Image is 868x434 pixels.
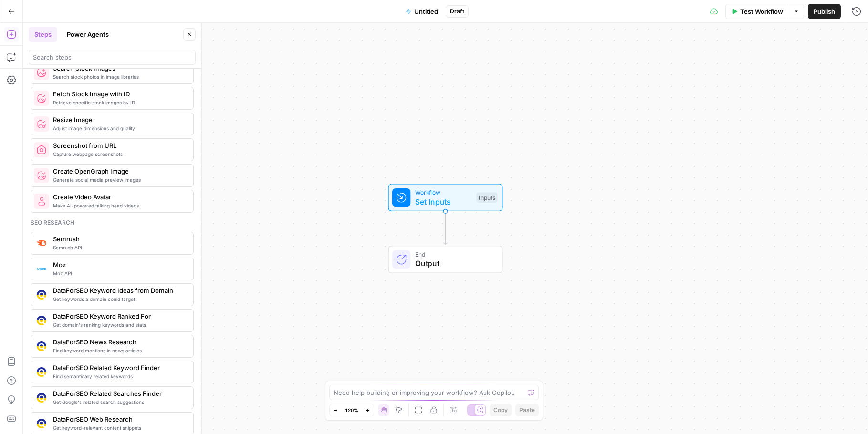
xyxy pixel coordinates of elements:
[476,192,497,203] div: Inputs
[415,249,493,258] span: End
[53,347,186,354] span: Find keyword mentions in news articles
[37,367,46,377] img: se7yyxfvbxn2c3qgqs66gfh04cl6
[31,218,194,227] div: Seo research
[415,196,472,207] span: Set Inputs
[53,321,186,329] span: Get domain's ranking keywords and stats
[725,4,789,19] button: Test Workflow
[37,341,46,351] img: vjoh3p9kohnippxyp1brdnq6ymi1
[53,89,186,99] span: Fetch Stock Image with ID
[53,124,186,132] span: Adjust image dimensions and quality
[53,260,186,269] span: Moz
[53,150,186,158] span: Capture webpage screenshots
[53,202,186,209] span: Make AI-powered talking head videos
[519,406,535,414] span: Paste
[415,258,493,269] span: Output
[515,404,539,416] button: Paste
[53,99,186,106] span: Retrieve specific stock images by ID
[53,192,186,202] span: Create Video Avatar
[53,295,186,303] span: Get keywords a domain could target
[740,7,783,16] span: Test Workflow
[808,4,841,19] button: Publish
[53,414,186,424] span: DataForSEO Web Research
[37,393,46,403] img: 9u0p4zbvbrir7uayayktvs1v5eg0
[53,176,186,184] span: Generate social media preview images
[37,419,46,428] img: 3hnddut9cmlpnoegpdll2wmnov83
[29,27,57,42] button: Steps
[53,363,186,372] span: DataForSEO Related Keyword Finder
[490,404,512,416] button: Copy
[53,424,186,432] span: Get keyword-relevant content snippets
[53,166,186,176] span: Create OpenGraph Image
[53,141,186,150] span: Screenshot from URL
[53,115,186,124] span: Resize Image
[61,27,115,42] button: Power Agents
[493,406,508,414] span: Copy
[814,7,835,16] span: Publish
[450,7,464,16] span: Draft
[53,234,186,244] span: Semrush
[53,73,186,81] span: Search stock photos in image libraries
[400,4,444,19] button: Untitled
[53,286,186,295] span: DataForSEO Keyword Ideas from Domain
[37,316,46,325] img: 3iojl28do7crl10hh26nxau20pae
[414,7,438,16] span: Untitled
[53,311,186,321] span: DataForSEO Keyword Ranked For
[37,171,46,180] img: pyizt6wx4h99f5rkgufsmugliyey
[53,244,186,251] span: Semrush API
[37,196,46,206] img: rmejigl5z5mwnxpjlfq225817r45
[53,269,186,277] span: Moz API
[444,211,447,245] g: Edge from start to end
[53,372,186,380] span: Find semantically related keywords
[33,52,191,62] input: Search steps
[53,337,186,347] span: DataForSEO News Research
[357,184,534,211] div: WorkflowSet InputsInputs
[415,188,472,197] span: Workflow
[357,246,534,273] div: EndOutput
[37,290,46,300] img: qj0lddqgokrswkyaqb1p9cmo0sp5
[53,389,186,398] span: DataForSEO Related Searches Finder
[345,406,358,414] span: 120%
[53,398,186,406] span: Get Google's related search suggestions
